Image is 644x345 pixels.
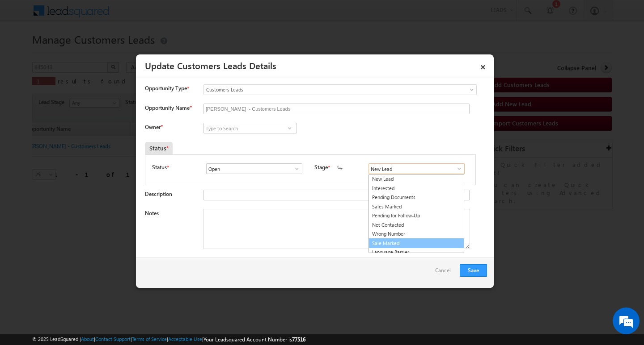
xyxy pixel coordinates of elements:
[203,336,305,343] span: Your Leadsquared Account Number is
[369,211,464,220] a: Pending for Follow-Up
[369,229,464,239] a: Wrong Number
[145,210,159,216] label: Notes
[292,336,305,343] span: 77516
[12,83,163,267] textarea: Type your message and hit 'Enter'
[145,84,187,92] span: Opportunity Type
[369,193,464,202] a: Pending Documents
[369,175,464,184] a: New Lead
[369,163,465,174] input: Type to Search
[203,84,477,95] a: Customers Leads
[145,124,162,130] label: Owner
[145,104,191,111] label: Opportunity Name
[435,264,455,281] a: Cancel
[168,336,202,342] a: Acceptable Use
[132,336,167,342] a: Terms of Service
[451,164,462,173] a: Show All Items
[460,264,487,277] button: Save
[204,86,440,94] span: Customers Leads
[95,336,131,342] a: Contact Support
[32,335,305,344] span: © 2025 LeadSquared | | | | |
[206,163,302,174] input: Type to Search
[122,275,162,287] em: Start Chat
[289,164,300,173] a: Show All Items
[145,59,276,71] a: Update Customers Leads Details
[203,123,297,133] input: Type to Search
[81,336,94,342] a: About
[314,163,328,171] label: Stage
[145,191,172,197] label: Description
[369,238,464,249] a: Sale Marked
[47,47,150,58] div: Chat with us now
[15,47,38,58] img: d_60004797649_company_0_60004797649
[369,184,464,193] a: Interested
[145,142,173,154] div: Status
[369,220,464,230] a: Not Contacted
[475,58,491,73] a: ×
[369,202,464,212] a: Sales Marked
[369,248,464,257] a: Language Barrier
[147,4,168,26] div: Minimize live chat window
[152,163,167,171] label: Status
[284,124,295,133] a: Show All Items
